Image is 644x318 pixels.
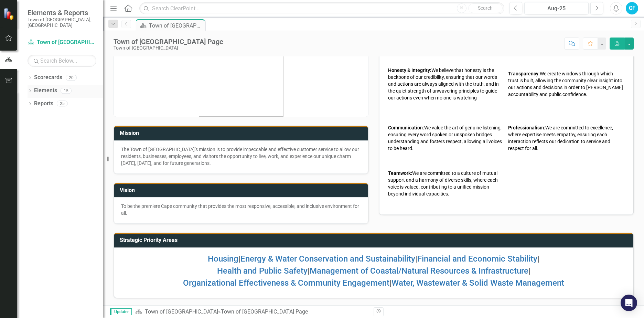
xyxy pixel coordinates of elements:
[120,130,365,136] h3: Mission
[114,45,223,51] div: Town of [GEOGRAPHIC_DATA]
[508,71,540,76] strong: Transparency:
[388,67,505,101] p: We believe that honesty is the backbone of our credibility, ensuring that our words and actions a...
[508,125,545,130] strong: Professionalism:
[121,146,361,167] p: The Town of [GEOGRAPHIC_DATA]’s mission is to provide impeccable and effective customer service t...
[208,254,539,264] span: | | |
[478,5,493,11] span: Search
[391,278,564,288] a: Water, Wastewater & Solid Waste Management
[221,308,308,315] div: Town of [GEOGRAPHIC_DATA] Page
[183,278,564,288] span: |
[621,295,637,311] div: Open Intercom Messenger
[145,308,218,315] a: Town of [GEOGRAPHIC_DATA]
[388,125,424,130] strong: Communication:
[388,124,505,152] p: We value the art of genuine listening, ensuring every word spoken or unspoken bridges understandi...
[388,67,431,73] strong: Honesty & Integrity:
[34,100,53,108] a: Reports
[61,88,72,94] div: 15
[57,101,68,107] div: 25
[183,278,389,288] a: Organizational Effectiveness & Community Engagement
[110,308,132,315] span: Updater
[468,3,503,13] button: Search
[28,9,96,17] span: Elements & Reports
[28,17,96,28] small: Town of [GEOGRAPHIC_DATA], [GEOGRAPHIC_DATA]
[34,74,62,82] a: Scorecards
[28,55,96,67] input: Search Below...
[121,203,361,216] p: To be the premiere Cape community that provides the most responsive, accessible, and inclusive en...
[508,124,624,152] p: We are committed to excellence, where expertise meets empathy, ensuring each interaction reflects...
[388,170,412,176] strong: Teamwork:
[240,254,415,264] a: Energy & Water Conservation and Sustainability
[135,308,368,316] div: »
[524,2,589,14] button: Aug-25
[34,87,57,95] a: Elements
[626,2,638,14] button: GF
[527,4,586,13] div: Aug-25
[139,2,504,14] input: Search ClearPoint...
[114,38,223,45] div: Town of [GEOGRAPHIC_DATA] Page
[199,32,283,117] img: mceclip0.png
[310,266,528,276] a: Management of Coastal/Natural Resources & Infrastructure
[3,8,15,20] img: ClearPoint Strategy
[417,254,537,264] a: Financial and Economic Stability
[208,254,238,264] a: Housing
[66,75,77,81] div: 20
[120,187,365,193] h3: Vision
[28,39,96,46] a: Town of [GEOGRAPHIC_DATA]
[149,21,203,30] div: Town of [GEOGRAPHIC_DATA] Page
[388,170,505,197] p: We are committed to a culture of mutual support and a harmony of diverse skills, where each voice...
[120,237,630,243] h3: Strategic Priority Areas
[508,70,624,98] p: We create windows through which trust is built, allowing the community clear insight into our act...
[217,266,308,276] a: Health and Public Safety
[217,266,530,276] span: | |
